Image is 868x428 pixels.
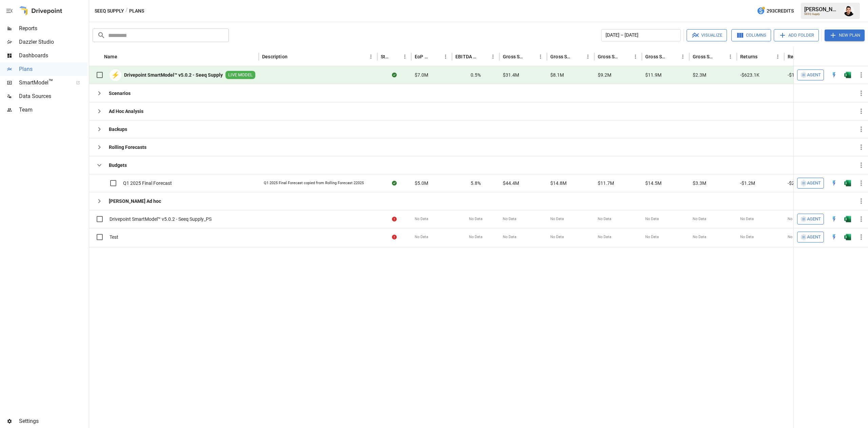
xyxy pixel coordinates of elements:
[415,234,428,240] span: No Data
[583,52,593,61] button: Gross Sales: DTC Online column menu
[19,417,87,425] span: Settings
[740,216,754,222] span: No Data
[469,216,482,222] span: No Data
[503,72,519,78] span: $31.4M
[503,54,526,59] div: Gross Sales
[598,54,620,59] div: Gross Sales: Marketplace
[536,52,545,61] button: Gross Sales column menu
[740,234,754,240] span: No Data
[716,52,726,61] button: Sort
[831,180,837,187] img: quick-edit-flash.b8aec18c.svg
[598,72,611,78] span: $9.2M
[415,180,428,187] span: $5.0M
[804,13,840,16] div: SEEQ Supply
[844,216,851,222] div: Open in Excel
[288,52,298,61] button: Sort
[797,178,824,189] button: Agent
[844,180,851,187] img: g5qfjXmAAAAABJRU5ErkJggg==
[807,179,821,187] span: Agent
[758,52,768,61] button: Sort
[381,54,390,59] div: Status
[264,180,364,186] div: Q1 2025 Final Forecast copied from Rolling Forecast 22025
[844,5,854,16] img: Francisco Sanchez
[740,180,755,187] span: -$1.2M
[19,106,87,114] span: Team
[550,216,564,222] span: No Data
[601,29,681,41] button: [DATE] – [DATE]
[415,216,428,222] span: No Data
[574,52,583,61] button: Sort
[844,72,851,78] img: g5qfjXmAAAAABJRU5ErkJggg==
[726,52,735,61] button: Gross Sales: Retail column menu
[19,65,87,73] span: Plans
[807,215,821,223] span: Agent
[840,1,859,20] button: Francisco Sanchez
[392,234,397,240] div: Error during sync.
[844,72,851,78] div: Open in Excel
[441,52,450,61] button: EoP Cash column menu
[471,180,481,187] span: 5.8%
[109,108,143,115] b: Ad Hoc Analysis
[118,52,127,61] button: Sort
[740,54,757,59] div: Returns
[415,54,431,59] div: EoP Cash
[788,180,807,187] span: -$248.9K
[19,79,68,87] span: SmartModel
[550,72,564,78] span: $8.1M
[488,52,498,61] button: EBITDA Margin column menu
[19,38,87,46] span: Dazzler Studio
[391,52,400,61] button: Sort
[109,90,131,97] b: Scenarios
[109,144,146,151] b: Rolling Forecasts
[831,216,837,222] div: Open in Quick Edit
[109,162,127,169] b: Budgets
[645,180,662,187] span: $14.5M
[123,180,172,187] span: Q1 2025 Final Forecast
[598,234,611,240] span: No Data
[95,7,124,15] button: SEEQ Supply
[455,54,478,59] div: EBITDA Margin
[109,126,127,133] b: Backups
[844,180,851,187] div: Open in Excel
[731,29,771,41] button: Columns
[110,69,121,81] div: ⚡
[469,234,482,240] span: No Data
[110,234,118,240] span: Test
[19,92,87,100] span: Data Sources
[415,72,428,78] span: $7.0M
[471,72,481,78] span: 0.5%
[825,30,865,41] button: New Plan
[687,29,727,41] button: Visualize
[48,78,53,86] span: ™
[788,54,810,59] div: Returns: DTC Online
[807,71,821,79] span: Agent
[479,52,488,61] button: Sort
[773,52,783,61] button: Returns column menu
[598,180,614,187] span: $11.7M
[400,52,410,61] button: Status column menu
[262,54,288,59] div: Description
[831,180,837,187] div: Open in Quick Edit
[844,234,851,240] img: g5qfjXmAAAAABJRU5ErkJggg==
[392,180,397,187] div: Sync complete
[125,7,128,15] div: /
[788,72,807,78] span: -$142.7K
[669,52,678,61] button: Sort
[797,214,824,225] button: Agent
[526,52,536,61] button: Sort
[431,52,441,61] button: Sort
[550,180,567,187] span: $14.8M
[693,72,706,78] span: $2.3M
[788,216,801,222] span: No Data
[366,52,376,61] button: Description column menu
[831,234,837,240] img: quick-edit-flash.b8aec18c.svg
[645,72,662,78] span: $11.9M
[503,216,516,222] span: No Data
[693,216,706,222] span: No Data
[645,216,659,222] span: No Data
[767,7,794,15] span: 293 Credits
[831,72,837,78] div: Open in Quick Edit
[225,72,255,78] span: LIVE MODEL
[392,216,397,222] div: Error during sync.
